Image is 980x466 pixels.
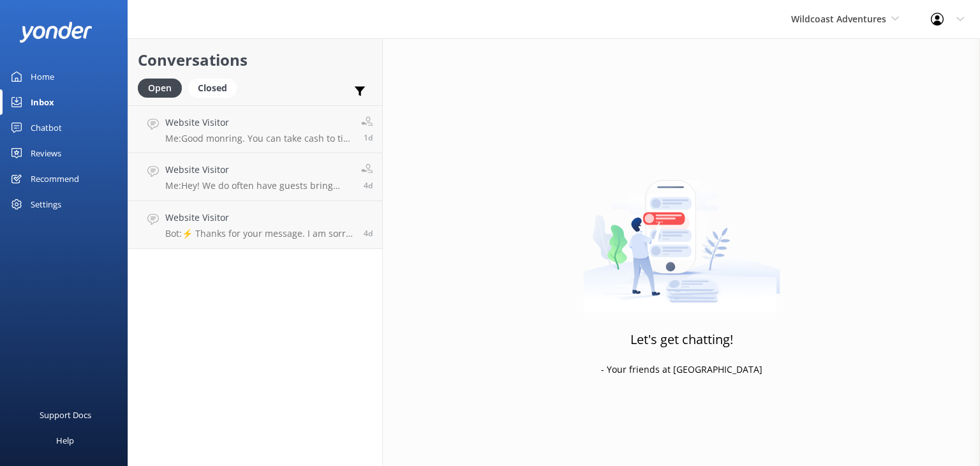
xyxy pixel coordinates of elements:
div: Chatbot [31,115,62,140]
div: Inbox [31,89,54,115]
p: Bot: ⚡ Thanks for your message. I am sorry I don't have that answer for you. You're welcome to ke... [165,228,354,239]
a: Open [138,80,188,94]
h4: Website Visitor [165,211,354,225]
h4: Website Visitor [165,116,352,130]
div: Help [56,428,74,453]
a: Website VisitorMe:Good monring. You can take cash to tip your guides up in camp or you can use a ... [128,105,382,153]
span: Sep 07 2025 12:42pm (UTC -07:00) America/Tijuana [364,180,373,191]
img: artwork of a man stealing a conversation from at giant smartphone [583,153,780,313]
p: Me: Hey! We do often have guests bring small carry on suitcases for Orca Camp. When you arrive at... [165,180,352,192]
a: Website VisitorMe:Hey! We do often have guests bring small carry on suitcases for Orca Camp. When... [128,153,382,201]
div: Home [31,64,54,89]
div: Support Docs [40,402,91,428]
p: - Your friends at [GEOGRAPHIC_DATA] [601,363,762,377]
span: Sep 10 2025 10:19am (UTC -07:00) America/Tijuana [364,132,373,143]
div: Recommend [31,166,79,192]
h2: Conversations [138,48,373,72]
div: Settings [31,192,61,217]
span: Sep 07 2025 09:45am (UTC -07:00) America/Tijuana [364,228,373,239]
img: yonder-white-logo.png [19,22,93,43]
a: Website VisitorBot:⚡ Thanks for your message. I am sorry I don't have that answer for you. You're... [128,201,382,249]
span: Wildcoast Adventures [791,13,886,25]
div: Reviews [31,140,61,166]
a: Closed [188,80,243,94]
div: Closed [188,79,237,98]
h4: Website Visitor [165,163,352,177]
div: Open [138,79,182,98]
p: Me: Good monring. You can take cash to tip your guides up in camp or you can use a card at the en... [165,133,352,144]
h3: Let's get chatting! [630,329,733,350]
